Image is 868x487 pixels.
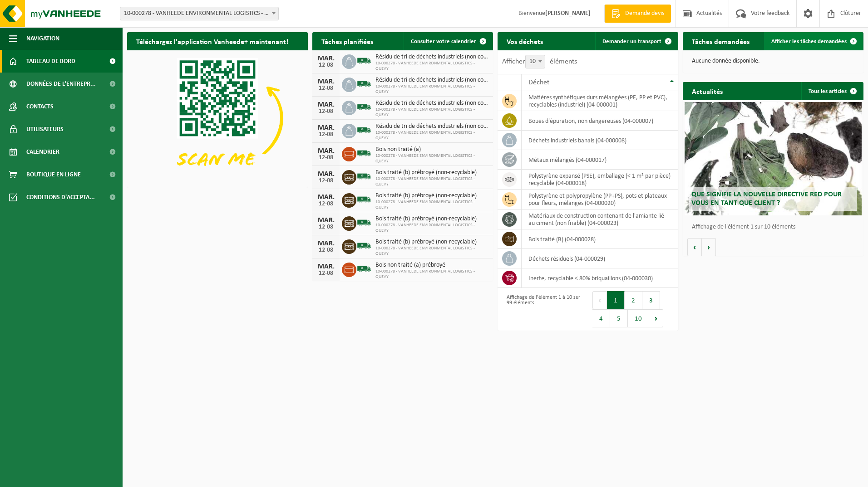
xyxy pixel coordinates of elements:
div: MAR. [317,194,335,201]
span: 10-000278 - VANHEEDE ENVIRONMENTAL LOGISTICS - QUEVY [375,107,488,118]
span: 10-000278 - VANHEEDE ENVIRONMENTAL LOGISTICS - QUEVY [375,246,488,257]
button: 4 [592,309,610,327]
span: Bois non traité (a) prébroyé [375,262,488,269]
div: Affichage de l'élément 1 à 10 sur 99 éléments [502,290,583,328]
a: Demander un transport [595,32,677,50]
img: BL-SO-LV [356,238,372,253]
div: 12-08 [317,247,335,253]
span: 10-000278 - VANHEEDE ENVIRONMENTAL LOGISTICS - QUEVY - QUÉVY-LE-GRAND [120,7,279,20]
span: 10-000278 - VANHEEDE ENVIRONMENTAL LOGISTICS - QUEVY - QUÉVY-LE-GRAND [120,7,278,20]
span: Que signifie la nouvelle directive RED pour vous en tant que client ? [691,191,842,207]
span: Consulter votre calendrier [411,39,476,44]
img: BL-SO-LV [356,122,372,138]
div: 12-08 [317,85,335,92]
span: Utilisateurs [26,118,64,141]
span: Données de l'entrepr... [26,73,96,95]
span: Calendrier [26,141,59,163]
span: Boutique en ligne [26,163,81,186]
img: BL-SO-LV [356,146,372,161]
span: Conditions d'accepta... [26,186,95,209]
img: BL-SO-LV [356,169,372,184]
button: 1 [607,291,625,309]
img: BL-SO-LV [356,99,372,115]
div: MAR. [317,263,335,270]
button: 2 [625,291,642,309]
a: Tous les articles [801,82,863,100]
a: Afficher les tâches demandées [764,32,863,50]
span: Bois traité (b) prébroyé (non-recyclable) [375,239,488,246]
button: 5 [610,309,628,327]
span: Déchet [528,79,549,86]
span: 10-000278 - VANHEEDE ENVIRONMENTAL LOGISTICS - QUEVY [375,200,488,210]
button: 3 [642,291,660,309]
img: BL-SO-LV [356,53,372,68]
td: polystyrène et polypropylène (PP+PS), pots et plateaux pour fleurs, mélangés (04-000020) [522,190,678,209]
img: Download de VHEPlus App [127,50,308,186]
div: MAR. [317,170,335,178]
div: MAR. [317,217,335,224]
div: MAR. [317,101,335,108]
span: Demande devis [623,9,666,18]
span: Navigation [26,27,59,50]
div: MAR. [317,147,335,155]
span: 10-000278 - VANHEEDE ENVIRONMENTAL LOGISTICS - QUEVY [375,223,488,234]
button: Vorige [687,238,702,256]
div: 12-08 [317,62,335,68]
span: Résidu de tri de déchets industriels (non comparable au déchets ménagers) [375,123,488,130]
span: Tableau de bord [26,50,75,73]
span: Afficher les tâches demandées [771,39,847,44]
span: Résidu de tri de déchets industriels (non comparable au déchets ménagers) [375,100,488,107]
span: Demander un transport [602,39,661,44]
span: 10-000278 - VANHEEDE ENVIRONMENTAL LOGISTICS - QUEVY [375,153,488,164]
div: MAR. [317,240,335,247]
h2: Vos déchets [498,32,552,50]
span: Bois traité (b) prébroyé (non-recyclable) [375,215,488,223]
td: bois traité (B) (04-000028) [522,229,678,249]
div: MAR. [317,55,335,62]
a: Que signifie la nouvelle directive RED pour vous en tant que client ? [685,102,862,215]
span: Résidu de tri de déchets industriels (non comparable au déchets ménagers) [375,54,488,61]
span: 10-000278 - VANHEEDE ENVIRONMENTAL LOGISTICS - QUEVY [375,269,488,280]
div: 12-08 [317,224,335,230]
img: BL-SO-LV [356,215,372,230]
button: Next [649,309,663,327]
td: polystyrène expansé (PSE), emballage (< 1 m² par pièce) recyclable (04-000018) [522,170,678,190]
span: 10-000278 - VANHEEDE ENVIRONMENTAL LOGISTICS - QUEVY [375,176,488,187]
strong: [PERSON_NAME] [545,10,591,17]
p: Aucune donnée disponible. [692,58,854,64]
button: Volgende [702,238,716,256]
img: BL-SO-LV [356,261,372,277]
div: 12-08 [317,108,335,115]
button: 10 [628,309,649,327]
img: BL-SO-LV [356,76,372,92]
div: 12-08 [317,155,335,161]
span: Contacts [26,95,54,118]
span: 10-000278 - VANHEEDE ENVIRONMENTAL LOGISTICS - QUEVY [375,130,488,141]
span: Bois traité (b) prébroyé (non-recyclable) [375,192,488,200]
span: Bois traité (b) prébroyé (non-recyclable) [375,169,488,176]
td: métaux mélangés (04-000017) [522,150,678,170]
div: MAR. [317,78,335,85]
span: Résidu de tri de déchets industriels (non comparable au déchets ménagers) [375,77,488,84]
td: déchets résiduels (04-000029) [522,249,678,268]
span: 10 [526,55,545,68]
h2: Téléchargez l'application Vanheede+ maintenant! [127,32,297,50]
span: 10-000278 - VANHEEDE ENVIRONMENTAL LOGISTICS - QUEVY [375,61,488,72]
span: 10 [525,55,545,68]
span: Bois non traité (a) [375,146,488,153]
h2: Actualités [683,82,732,100]
div: 12-08 [317,178,335,184]
img: BL-SO-LV [356,192,372,207]
div: MAR. [317,124,335,131]
td: déchets industriels banals (04-000008) [522,131,678,150]
div: 12-08 [317,270,335,277]
td: inerte, recyclable < 80% briquaillons (04-000030) [522,268,678,288]
a: Consulter votre calendrier [404,32,492,50]
td: matériaux de construction contenant de l'amiante lié au ciment (non friable) (04-000023) [522,209,678,229]
td: matières synthétiques durs mélangées (PE, PP et PVC), recyclables (industriel) (04-000001) [522,91,678,111]
div: 12-08 [317,201,335,207]
div: 12-08 [317,131,335,138]
label: Afficher éléments [502,58,577,65]
h2: Tâches demandées [683,32,759,50]
button: Previous [592,291,607,309]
